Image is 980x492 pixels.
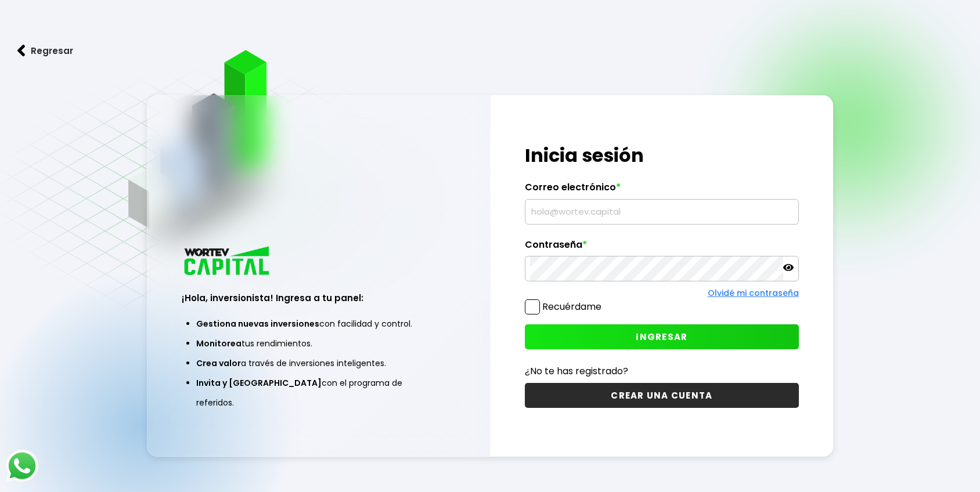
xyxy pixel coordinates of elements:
[708,287,799,299] a: Olvidé mi contraseña
[196,353,441,373] li: a través de inversiones inteligentes.
[182,291,456,305] h3: ¡Hola, inversionista! Ingresa a tu panel:
[525,364,799,378] p: ¿No te has registrado?
[196,318,319,330] span: Gestiona nuevas inversiones
[525,324,799,349] button: INGRESAR
[525,383,799,408] button: CREAR UNA CUENTA
[530,200,794,224] input: hola@wortev.capital
[542,300,601,313] label: Recuérdame
[525,142,799,169] h1: Inicia sesión
[636,331,687,343] span: INGRESAR
[196,314,441,334] li: con facilidad y control.
[196,373,441,413] li: con el programa de referidos.
[196,377,322,389] span: Invita y [GEOGRAPHIC_DATA]
[17,45,26,57] img: flecha izquierda
[525,239,799,256] label: Contraseña
[196,338,242,349] span: Monitorea
[525,182,799,199] label: Correo electrónico
[196,334,441,353] li: tus rendimientos.
[182,245,273,279] img: logo_wortev_capital
[196,357,241,369] span: Crea valor
[6,450,38,482] img: logos_whatsapp-icon.242b2217.svg
[525,364,799,408] a: ¿No te has registrado?CREAR UNA CUENTA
